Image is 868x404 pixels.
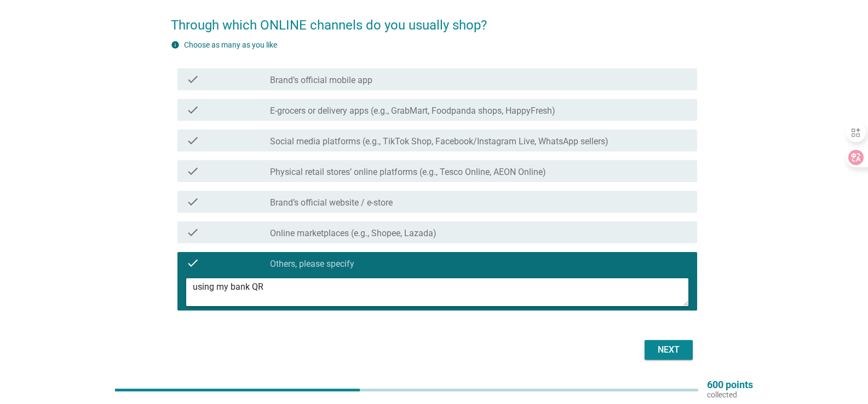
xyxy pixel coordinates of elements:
[186,195,199,208] i: check
[270,197,393,208] label: Brand’s official website / e-store
[645,340,693,360] button: Next
[186,103,199,116] i: check
[171,40,180,49] i: info
[707,390,753,400] p: collected
[270,259,354,270] label: Others, please specify
[186,73,199,86] i: check
[270,228,436,239] label: Online marketplaces (e.g., Shopee, Lazada)
[186,226,199,239] i: check
[186,165,199,178] i: check
[270,136,608,147] label: Social media platforms (e.g., TikTok Shop, Facebook/Instagram Live, WhatsApp sellers)
[186,134,199,147] i: check
[171,4,697,35] h2: Through which ONLINE channels do you usually shop?
[186,256,199,270] i: check
[270,106,555,116] label: E-grocers or delivery apps (e.g., GrabMart, Foodpanda shops, HappyFresh)
[707,380,753,390] p: 600 points
[270,167,546,178] label: Physical retail stores’ online platforms (e.g., Tesco Online, AEON Online)
[184,40,277,49] label: Choose as many as you like
[270,75,372,86] label: Brand’s official mobile app
[653,343,684,356] div: Next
